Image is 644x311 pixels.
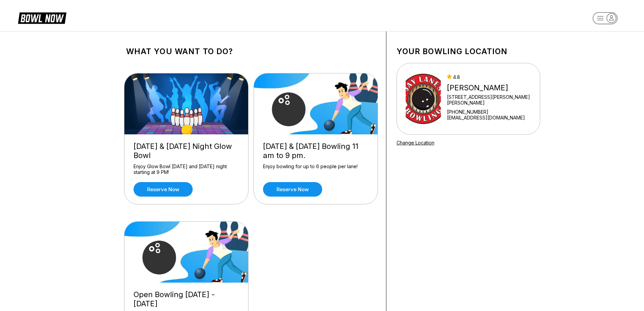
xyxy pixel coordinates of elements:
div: [PERSON_NAME] [447,83,531,92]
div: Enjoy Glow Bowl [DATE] and [DATE] night starting at 9 PM! [134,163,239,175]
a: Reserve now [263,182,322,197]
a: [EMAIL_ADDRESS][DOMAIN_NAME] [447,115,531,120]
div: [STREET_ADDRESS][PERSON_NAME][PERSON_NAME] [447,94,531,106]
div: [DATE] & [DATE] Bowling 11 am to 9 pm. [263,142,368,160]
h1: Your bowling location [397,47,540,56]
img: Open Bowling Sunday - Thursday [124,222,249,283]
div: [DATE] & [DATE] Night Glow Bowl [134,142,239,160]
div: Enjoy bowling for up to 6 people per lane! [263,163,368,175]
div: 4.8 [447,74,531,80]
h1: What you want to do? [126,47,376,56]
img: Jay Lanes [406,73,441,124]
img: Friday & Saturday Night Glow Bowl [124,73,249,134]
a: Change Location [397,140,434,146]
div: [PHONE_NUMBER] [447,109,531,115]
img: Friday & Saturday Bowling 11 am to 9 pm. [254,73,378,134]
div: Open Bowling [DATE] - [DATE] [134,290,239,308]
a: Reserve now [134,182,193,197]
